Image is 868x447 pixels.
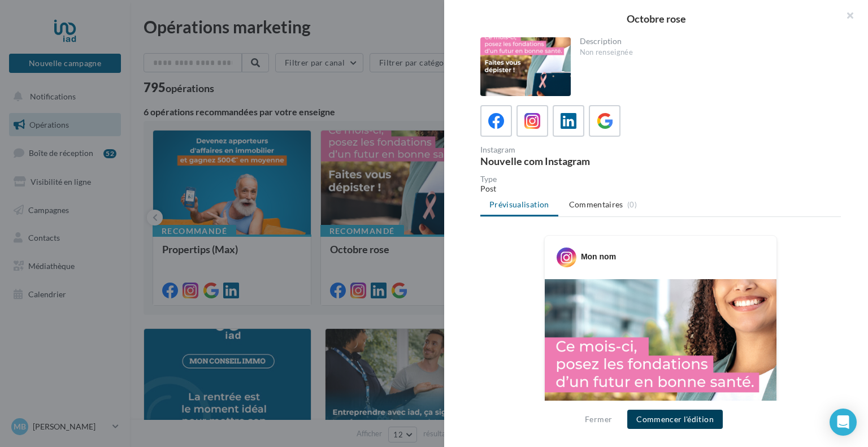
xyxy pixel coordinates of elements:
div: Nouvelle com Instagram [480,156,656,166]
div: Octobre rose [462,14,850,24]
div: Description [580,37,832,45]
div: Post [480,183,841,194]
button: Commencer l'édition [627,410,723,429]
div: Type [480,175,841,183]
span: Commentaires [569,199,623,210]
button: Fermer [580,413,617,426]
span: (0) [627,200,637,209]
div: Mon nom [581,251,616,262]
div: Instagram [480,146,656,154]
div: Non renseignée [580,47,832,58]
div: Open Intercom Messenger [830,409,857,436]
